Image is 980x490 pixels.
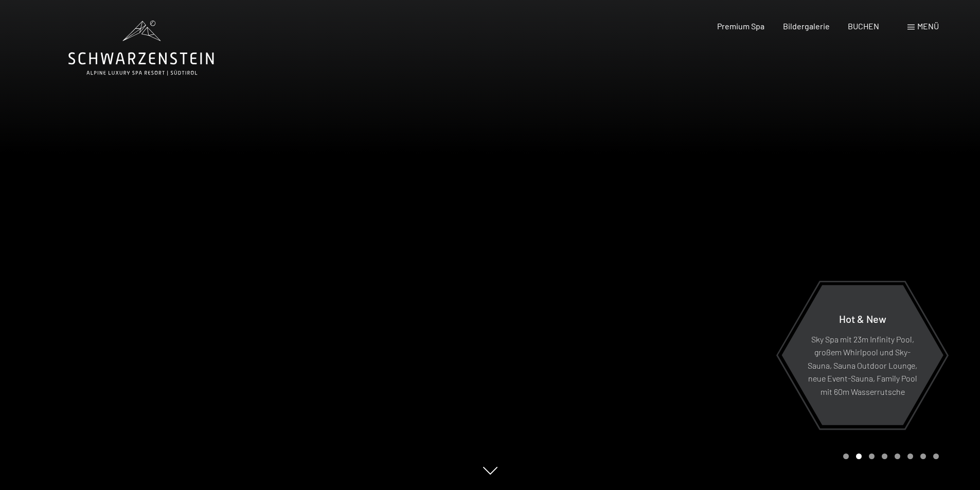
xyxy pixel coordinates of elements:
div: Carousel Page 2 (Current Slide) [856,453,862,459]
a: Hot & New Sky Spa mit 23m Infinity Pool, großem Whirlpool und Sky-Sauna, Sauna Outdoor Lounge, ne... [781,284,944,426]
span: Menü [917,21,939,31]
div: Carousel Page 7 [920,453,926,459]
div: Carousel Pagination [840,453,939,459]
div: Carousel Page 3 [869,453,875,459]
div: Carousel Page 8 [933,453,939,459]
span: Hot & New [839,312,886,324]
p: Sky Spa mit 23m Infinity Pool, großem Whirlpool und Sky-Sauna, Sauna Outdoor Lounge, neue Event-S... [807,332,918,398]
div: Carousel Page 5 [895,453,900,459]
div: Carousel Page 1 [843,453,849,459]
a: Bildergalerie [783,21,830,31]
a: Premium Spa [717,21,764,31]
a: BUCHEN [848,21,879,31]
div: Carousel Page 6 [907,453,913,459]
div: Carousel Page 4 [882,453,887,459]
